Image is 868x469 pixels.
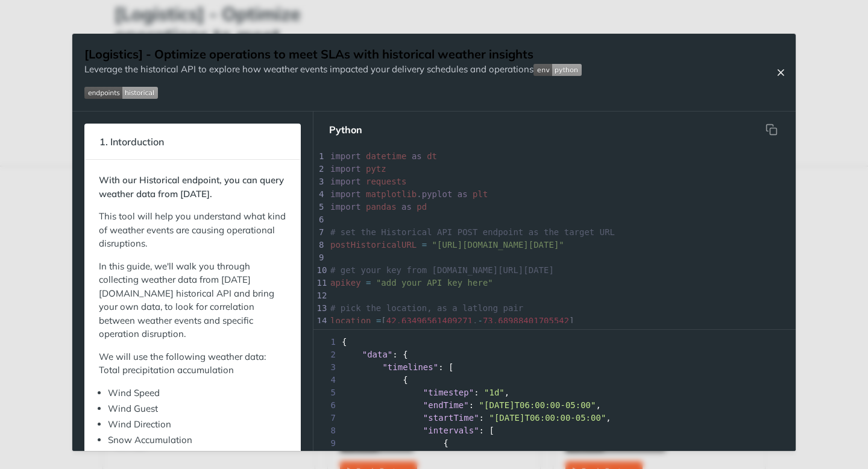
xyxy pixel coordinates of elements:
[313,450,796,462] div: : ,
[330,265,554,275] span: # get your key from [DOMAIN_NAME][URL][DATE]
[533,63,582,75] span: Expand image
[432,240,564,250] span: "[URL][DOMAIN_NAME][DATE]"
[422,240,427,250] span: =
[766,124,778,136] svg: hidden
[376,316,381,326] span: =
[386,316,473,326] span: 42.63496561409271
[313,336,339,348] span: 1
[330,164,361,174] span: import
[313,424,339,437] span: 8
[366,177,406,186] span: requests
[313,163,325,175] div: 2
[313,175,325,188] div: 3
[108,418,286,432] li: Wind Direction
[313,264,325,277] div: 10
[313,315,325,327] div: 14
[376,278,493,288] span: "add your API key here"
[108,386,286,400] li: Wind Speed
[423,400,469,410] span: "endTime"
[489,413,606,423] span: "[DATE]T06:00:00-05:00"
[362,350,393,359] span: "data"
[417,202,427,212] span: pd
[473,189,488,199] span: plt
[313,277,325,289] div: 11
[313,188,325,201] div: 4
[313,201,325,213] div: 5
[99,260,286,341] p: In this guide, we'll walk you through collecting weather data from [DATE][DOMAIN_NAME] historical...
[313,251,325,264] div: 9
[313,424,796,437] div: : [
[330,189,361,199] span: import
[458,189,468,199] span: as
[313,336,796,348] div: {
[477,316,482,326] span: -
[313,374,339,386] span: 4
[479,400,596,410] span: "[DATE]T06:00:00-05:00"
[313,361,796,374] div: : [
[313,239,325,251] div: 8
[99,350,286,377] p: We will use the following weather data: Total precipitation accumulation
[313,450,339,462] span: 10
[84,87,158,99] img: endpoint
[330,316,574,326] span: [ , ]
[330,303,523,313] span: # pick the location, as a latlong pair
[84,86,582,99] span: Expand image
[330,151,361,161] span: import
[108,433,286,447] li: Snow Accumulation
[313,348,796,361] div: : {
[422,189,453,199] span: pyplot
[313,412,339,424] span: 7
[330,240,417,250] span: postHistoricalURL
[423,413,479,423] span: "startTime"
[427,151,437,161] span: dt
[313,374,796,386] div: {
[423,388,474,397] span: "timestep"
[313,399,339,412] span: 6
[423,426,479,435] span: "intervals"
[412,151,422,161] span: as
[330,278,361,288] span: apikey
[84,46,582,63] h1: [Logistics] - Optimize operations to meet SLAs with historical weather insights
[313,226,325,239] div: 7
[533,64,582,76] img: env
[483,316,569,326] span: 73.68988401705542
[366,202,397,212] span: pandas
[330,316,371,326] span: location
[313,348,339,361] span: 2
[313,386,339,399] span: 5
[313,361,339,374] span: 3
[313,437,796,450] div: {
[84,63,582,77] p: Leverage the historical API to explore how weather events impacted your delivery schedules and op...
[759,118,784,142] button: Copy
[313,386,796,399] div: : ,
[313,412,796,424] div: : ,
[313,289,325,302] div: 12
[401,202,412,212] span: as
[330,227,615,237] span: # set the Historical API POST endpoint as the target URL
[366,164,386,174] span: pytz
[313,213,325,226] div: 6
[366,278,371,288] span: =
[382,362,438,372] span: "timelines"
[313,399,796,412] div: : ,
[108,402,286,416] li: Wind Guest
[91,130,172,154] span: 1. Intorduction
[772,66,790,78] button: Close Recipe
[99,210,286,251] p: This tool will help you understand what kind of weather events are causing operational disruptions.
[319,118,372,142] button: Python
[99,174,284,200] strong: With our Historical endpoint, you can query weather data from [DATE].
[330,202,361,212] span: import
[366,151,406,161] span: datetime
[313,302,325,315] div: 13
[366,189,417,199] span: matplotlib
[313,437,339,450] span: 9
[330,189,488,199] span: .
[313,150,325,163] div: 1
[484,388,505,397] span: "1d"
[330,177,361,186] span: import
